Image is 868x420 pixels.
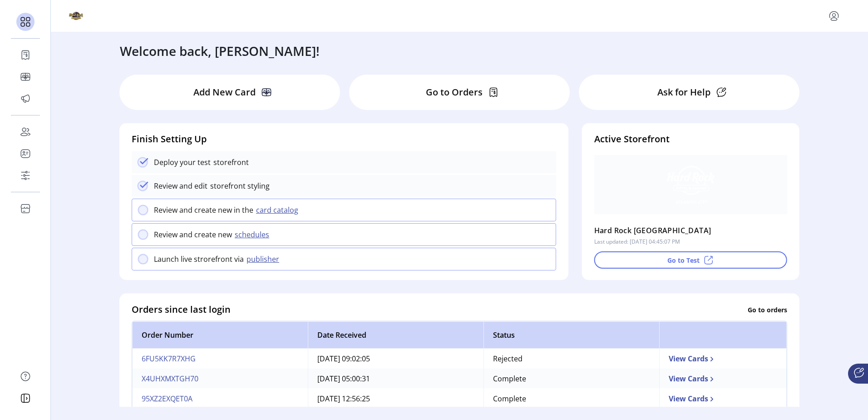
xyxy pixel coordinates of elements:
[154,180,207,191] p: Review and edit
[132,303,231,316] h4: Orders since last login
[594,132,787,146] h4: Active Storefront
[232,229,275,240] button: schedules
[69,12,118,20] img: logo
[120,41,320,60] h3: Welcome back, [PERSON_NAME]!
[207,180,270,191] p: storefront styling
[748,305,787,314] p: Go to orders
[594,238,680,246] p: Last updated: [DATE] 04:45:07 PM
[244,254,285,265] button: publisher
[193,85,256,99] p: Add New Card
[132,389,308,409] td: 95XZ2EXQET0A
[154,229,232,240] p: Review and create new
[657,85,710,99] p: Ask for Help
[308,349,483,369] td: [DATE] 09:02:05
[154,157,211,168] p: Deploy your test
[827,9,841,23] button: menu
[154,205,253,215] p: Review and create new in the
[659,389,787,409] td: View Cards
[483,389,659,409] td: Complete
[483,321,659,349] th: Status
[659,369,787,389] td: View Cards
[308,321,483,349] th: Date Received
[132,132,556,146] h4: Finish Setting Up
[253,205,304,215] button: card catalog
[308,389,483,409] td: [DATE] 12:56:25
[594,251,787,269] button: Go to Test
[132,321,308,349] th: Order Number
[308,369,483,389] td: [DATE] 05:00:31
[132,349,308,369] td: 6FU5KK7R7XHG
[483,349,659,369] td: Rejected
[659,349,787,369] td: View Cards
[483,369,659,389] td: Complete
[426,85,483,99] p: Go to Orders
[154,254,244,265] p: Launch live strorefront via
[132,369,308,389] td: X4UHXMXTGH70
[594,223,711,238] p: Hard Rock [GEOGRAPHIC_DATA]
[211,157,249,168] p: storefront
